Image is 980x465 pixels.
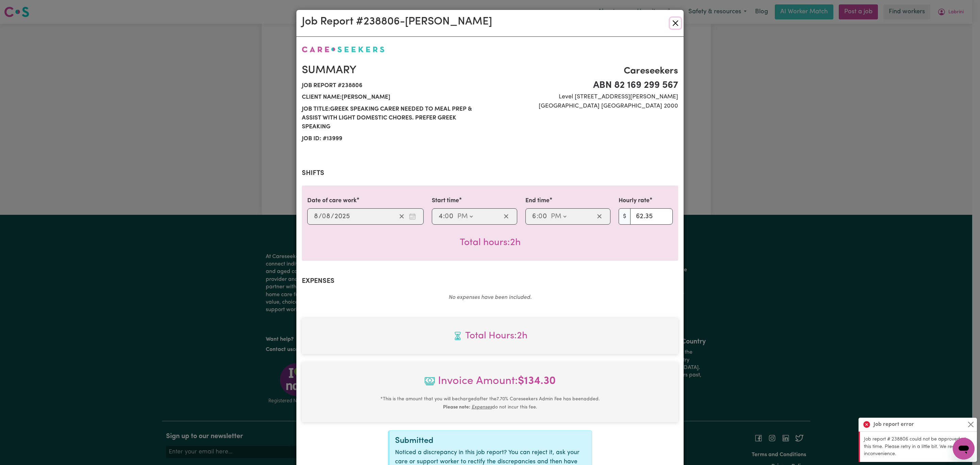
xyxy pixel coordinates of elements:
h2: Expenses [302,277,678,285]
p: Job report # 238806 could not be approved at this time. Please retry in a little bit. We regret t... [864,436,973,458]
span: Total hours worked: 2 hours [307,329,673,343]
input: -- [532,211,537,222]
span: Submitted [395,437,434,445]
span: Job title: Greek speaking Carer needed to meal prep & assist with light domestic chores. Prefer g... [302,103,486,133]
span: Total hours worked: 2 hours [460,238,521,247]
b: $ 134.30 [518,376,556,387]
input: -- [445,211,454,222]
input: -- [438,211,443,222]
button: Enter the date of care work [407,211,418,222]
h2: Job Report # 238806 - [PERSON_NAME] [302,15,492,28]
button: Close [967,420,975,429]
input: -- [539,211,548,222]
img: Careseekers logo [302,46,385,52]
input: -- [314,211,318,222]
span: Careseekers [494,64,678,78]
strong: Job report error [873,420,914,429]
span: / [318,213,322,220]
label: End time [525,196,550,205]
span: / [331,213,334,220]
span: Invoice Amount: [307,373,673,395]
button: Clear date [396,211,407,222]
label: Start time [432,196,459,205]
input: -- [322,211,331,222]
small: This is the amount that you will be charged after the 7.70 % Careseekers Admin Fee has been added... [380,397,600,410]
span: : [537,213,538,220]
span: 0 [322,213,326,220]
span: : [443,213,445,220]
iframe: Button to launch messaging window, conversation in progress [953,438,975,460]
span: Client name: [PERSON_NAME] [302,92,486,103]
span: Level [STREET_ADDRESS][PERSON_NAME] [494,93,678,101]
span: $ [619,208,631,225]
h2: Shifts [302,169,678,177]
h2: Summary [302,64,486,77]
span: Job ID: # 13999 [302,133,486,145]
span: [GEOGRAPHIC_DATA] [GEOGRAPHIC_DATA] 2000 [494,102,678,111]
em: No expenses have been included. [448,295,532,300]
button: Close [670,18,681,29]
b: Please note: [443,405,470,410]
input: ---- [334,211,350,222]
span: ABN 82 169 299 567 [494,78,678,93]
label: Date of care work [307,196,357,205]
span: 0 [538,213,542,220]
span: 0 [445,213,449,220]
u: Expenses [472,405,492,410]
span: Job report # 238806 [302,80,486,92]
label: Hourly rate [619,196,650,205]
